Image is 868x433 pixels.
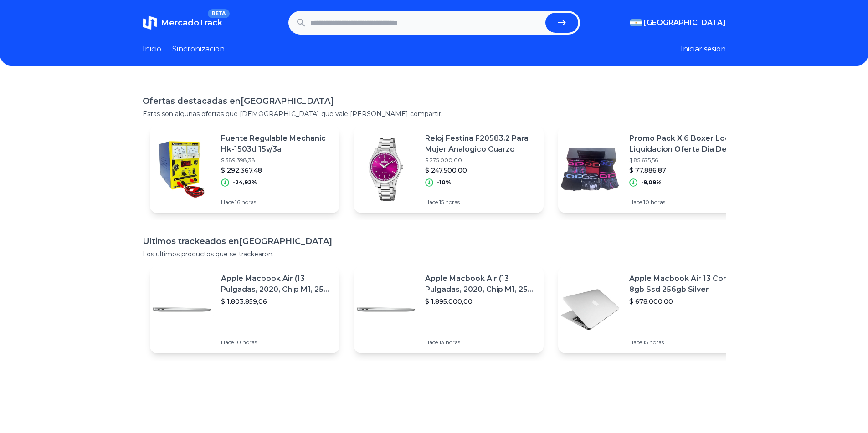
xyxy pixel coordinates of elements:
[150,278,214,341] img: Featured image
[425,273,536,295] p: Apple Macbook Air (13 Pulgadas, 2020, Chip M1, 256 Gb De Ssd, 8 Gb De Ram) - Plata
[644,17,726,28] span: [GEOGRAPHIC_DATA]
[150,126,339,213] a: Featured imageFuente Regulable Mechanic Hk-1503d 15v/3a$ 389.398,38$ 292.367,48-24,92%Hace 16 horas
[143,44,161,55] a: Inicio
[150,138,214,201] img: Featured image
[221,297,332,306] p: $ 1.803.859,06
[161,18,222,28] span: MercadoTrack
[558,138,622,201] img: Featured image
[629,339,740,346] p: Hace 15 horas
[354,266,544,353] a: Featured imageApple Macbook Air (13 Pulgadas, 2020, Chip M1, 256 Gb De Ssd, 8 Gb De Ram) - Plata$...
[221,199,332,206] p: Hace 16 horas
[143,95,726,107] h1: Ofertas destacadas en [GEOGRAPHIC_DATA]
[425,166,536,175] p: $ 247.500,00
[354,278,418,341] img: Featured image
[558,266,748,353] a: Featured imageApple Macbook Air 13 Core I5 8gb Ssd 256gb Silver$ 678.000,00Hace 15 horas
[629,166,740,175] p: $ 77.886,87
[143,109,726,118] p: Estas son algunas ofertas que [DEMOGRAPHIC_DATA] que vale [PERSON_NAME] compartir.
[221,273,332,295] p: Apple Macbook Air (13 Pulgadas, 2020, Chip M1, 256 Gb De Ssd, 8 Gb De Ram) - Plata
[630,17,726,28] button: [GEOGRAPHIC_DATA]
[558,278,622,341] img: Featured image
[208,9,229,18] span: BETA
[150,266,339,353] a: Featured imageApple Macbook Air (13 Pulgadas, 2020, Chip M1, 256 Gb De Ssd, 8 Gb De Ram) - Plata$...
[425,157,536,164] p: $ 275.000,00
[143,15,157,30] img: MercadoTrack
[629,199,740,206] p: Hace 10 horas
[425,199,536,206] p: Hace 15 horas
[630,19,642,26] img: Argentina
[629,273,740,295] p: Apple Macbook Air 13 Core I5 8gb Ssd 256gb Silver
[629,133,740,155] p: Promo Pack X 6 Boxer Lody Liquidacion Oferta Dia Del Padre
[221,133,332,155] p: Fuente Regulable Mechanic Hk-1503d 15v/3a
[437,179,451,186] p: -10%
[221,157,332,164] p: $ 389.398,38
[221,166,332,175] p: $ 292.367,48
[233,179,257,186] p: -24,92%
[143,15,222,30] a: MercadoTrackBETA
[425,297,536,306] p: $ 1.895.000,00
[641,179,662,186] p: -9,09%
[221,339,332,346] p: Hace 10 horas
[143,250,726,259] p: Los ultimos productos que se trackearon.
[354,126,544,213] a: Featured imageReloj Festina F20583.2 Para Mujer Analogico Cuarzo$ 275.000,00$ 247.500,00-10%Hace ...
[425,339,536,346] p: Hace 13 horas
[629,297,740,306] p: $ 678.000,00
[629,157,740,164] p: $ 85.675,56
[172,44,225,55] a: Sincronizacion
[354,138,418,201] img: Featured image
[143,235,726,248] h1: Ultimos trackeados en [GEOGRAPHIC_DATA]
[425,133,536,155] p: Reloj Festina F20583.2 Para Mujer Analogico Cuarzo
[558,126,748,213] a: Featured imagePromo Pack X 6 Boxer Lody Liquidacion Oferta Dia Del Padre$ 85.675,56$ 77.886,87-9,...
[681,44,726,55] button: Iniciar sesion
